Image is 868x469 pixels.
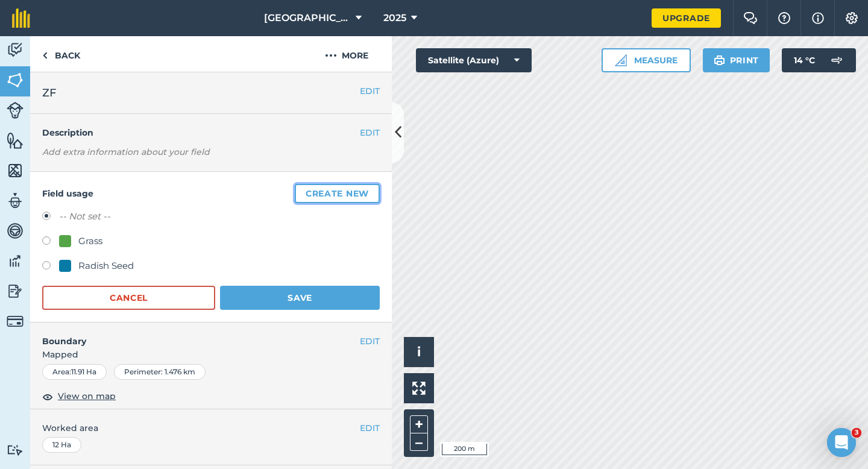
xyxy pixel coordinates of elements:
[30,323,360,348] h4: Boundary
[360,335,380,348] button: EDIT
[410,415,428,433] button: +
[794,48,815,72] span: 14 ° C
[42,421,380,435] span: Worked area
[410,433,428,451] button: –
[416,48,532,72] button: Satellite (Azure)
[7,162,24,180] img: svg+xml;base64,PHN2ZyB4bWxucz0iaHR0cDovL3d3dy53My5vcmcvMjAwMC9zdmciIHdpZHRoPSI1NiIgaGVpZ2h0PSI2MC...
[264,11,351,25] span: [GEOGRAPHIC_DATA]
[360,421,380,435] button: EDIT
[743,12,758,24] img: Two speech bubbles overlapping with the left bubble in the forefront
[220,286,380,310] button: Save
[7,41,24,59] img: svg+xml;base64,PD94bWwgdmVyc2lvbj0iMS4wIiBlbmNvZGluZz0idXRmLTgiPz4KPCEtLSBHZW5lcmF0b3I6IEFkb2JlIE...
[812,11,824,25] img: svg+xml;base64,PHN2ZyB4bWxucz0iaHR0cDovL3d3dy53My5vcmcvMjAwMC9zdmciIHdpZHRoPSIxNyIgaGVpZ2h0PSIxNy...
[383,11,406,25] span: 2025
[12,8,30,28] img: fieldmargin Logo
[7,71,24,89] img: svg+xml;base64,PHN2ZyB4bWxucz0iaHR0cDovL3d3dy53My5vcmcvMjAwMC9zdmciIHdpZHRoPSI1NiIgaGVpZ2h0PSI2MC...
[42,84,56,101] span: ZF
[114,364,206,380] div: Perimeter : 1.476 km
[42,437,81,453] div: 12 Ha
[301,36,392,72] button: More
[360,84,380,98] button: EDIT
[615,54,627,66] img: Ruler icon
[703,48,770,72] button: Print
[42,389,53,404] img: svg+xml;base64,PHN2ZyB4bWxucz0iaHR0cDovL3d3dy53My5vcmcvMjAwMC9zdmciIHdpZHRoPSIxOCIgaGVpZ2h0PSIyNC...
[412,382,426,395] img: Four arrows, one pointing top left, one top right, one bottom right and the last bottom left
[827,428,856,457] iframe: Intercom live chat
[59,209,110,224] label: -- Not set --
[7,222,24,240] img: svg+xml;base64,PD94bWwgdmVyc2lvbj0iMS4wIiBlbmNvZGluZz0idXRmLTgiPz4KPCEtLSBHZW5lcmF0b3I6IEFkb2JlIE...
[602,48,691,72] button: Measure
[30,348,392,361] span: Mapped
[404,337,434,367] button: i
[78,259,134,273] div: Radish Seed
[42,286,215,310] button: Cancel
[852,428,861,438] span: 3
[7,252,24,270] img: svg+xml;base64,PD94bWwgdmVyc2lvbj0iMS4wIiBlbmNvZGluZz0idXRmLTgiPz4KPCEtLSBHZW5lcmF0b3I6IEFkb2JlIE...
[325,48,337,63] img: svg+xml;base64,PHN2ZyB4bWxucz0iaHR0cDovL3d3dy53My5vcmcvMjAwMC9zdmciIHdpZHRoPSIyMCIgaGVpZ2h0PSIyNC...
[714,53,725,68] img: svg+xml;base64,PHN2ZyB4bWxucz0iaHR0cDovL3d3dy53My5vcmcvMjAwMC9zdmciIHdpZHRoPSIxOSIgaGVpZ2h0PSIyNC...
[7,313,24,330] img: svg+xml;base64,PD94bWwgdmVyc2lvbj0iMS4wIiBlbmNvZGluZz0idXRmLTgiPz4KPCEtLSBHZW5lcmF0b3I6IEFkb2JlIE...
[42,389,116,404] button: View on map
[42,184,380,203] h4: Field usage
[7,192,24,210] img: svg+xml;base64,PD94bWwgdmVyc2lvbj0iMS4wIiBlbmNvZGluZz0idXRmLTgiPz4KPCEtLSBHZW5lcmF0b3I6IEFkb2JlIE...
[7,102,24,119] img: svg+xml;base64,PD94bWwgdmVyc2lvbj0iMS4wIiBlbmNvZGluZz0idXRmLTgiPz4KPCEtLSBHZW5lcmF0b3I6IEFkb2JlIE...
[42,48,48,63] img: svg+xml;base64,PHN2ZyB4bWxucz0iaHR0cDovL3d3dy53My5vcmcvMjAwMC9zdmciIHdpZHRoPSI5IiBoZWlnaHQ9IjI0Ii...
[825,48,849,72] img: svg+xml;base64,PD94bWwgdmVyc2lvbj0iMS4wIiBlbmNvZGluZz0idXRmLTgiPz4KPCEtLSBHZW5lcmF0b3I6IEFkb2JlIE...
[295,184,380,203] button: Create new
[42,364,107,380] div: Area : 11.91 Ha
[844,12,859,24] img: A cog icon
[782,48,856,72] button: 14 °C
[78,234,102,248] div: Grass
[360,126,380,139] button: EDIT
[417,344,421,359] span: i
[7,444,24,456] img: svg+xml;base64,PD94bWwgdmVyc2lvbj0iMS4wIiBlbmNvZGluZz0idXRmLTgiPz4KPCEtLSBHZW5lcmF0b3I6IEFkb2JlIE...
[7,282,24,300] img: svg+xml;base64,PD94bWwgdmVyc2lvbj0iMS4wIiBlbmNvZGluZz0idXRmLTgiPz4KPCEtLSBHZW5lcmF0b3I6IEFkb2JlIE...
[42,146,210,157] em: Add extra information about your field
[58,389,116,403] span: View on map
[652,8,721,28] a: Upgrade
[777,12,791,24] img: A question mark icon
[30,36,92,72] a: Back
[42,126,380,139] h4: Description
[7,131,24,150] img: svg+xml;base64,PHN2ZyB4bWxucz0iaHR0cDovL3d3dy53My5vcmcvMjAwMC9zdmciIHdpZHRoPSI1NiIgaGVpZ2h0PSI2MC...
